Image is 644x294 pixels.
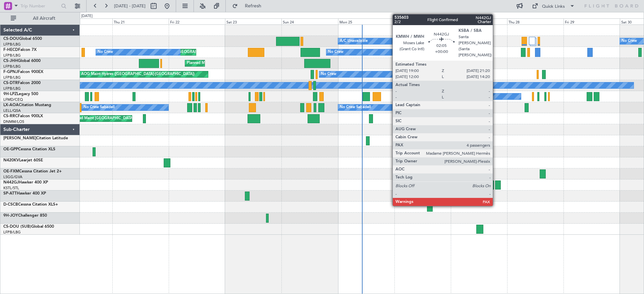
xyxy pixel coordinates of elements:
[17,16,71,21] span: All Aircraft
[3,225,31,229] span: CS-DOU (SUB)
[225,18,281,24] div: Sat 23
[3,97,23,102] a: LFMD/CEQ
[338,18,394,24] div: Mon 25
[507,18,563,24] div: Thu 28
[413,36,518,46] div: Planned Maint [GEOGRAPHIC_DATA] ([GEOGRAPHIC_DATA])
[84,102,115,113] div: No Crew Sabadell
[340,102,371,113] div: No Crew Sabadell
[3,37,42,41] a: CS-DOUGlobal 6500
[3,158,43,162] a: N420KVLearjet 60SE
[3,186,19,191] a: KSTL/STL
[3,86,21,91] a: LFPB/LBG
[3,92,17,96] span: 9H-LPZ
[3,42,21,47] a: LFPB/LBG
[3,53,21,58] a: LFPB/LBG
[3,192,46,196] a: SP-ATTHawker 400 XP
[394,18,451,24] div: Tue 26
[3,180,19,185] span: N442GJ
[3,48,18,52] span: F-HECD
[98,47,113,57] div: No Crew
[3,81,41,85] a: CS-DTRFalcon 2000
[3,92,38,96] a: 9H-LPZLegacy 500
[187,58,292,68] div: Planned Maint [GEOGRAPHIC_DATA] ([GEOGRAPHIC_DATA])
[169,18,225,24] div: Fri 22
[321,69,336,79] div: No Crew
[3,147,55,151] a: OE-GPPCessna Citation XLS
[3,203,18,207] span: D-CSCB
[3,59,18,63] span: CS-JHH
[3,214,47,218] a: 9H-JOYChallenger 850
[340,36,368,46] div: A/C Unavailable
[239,4,267,8] span: Refresh
[3,64,21,69] a: LFPB/LBG
[114,3,146,9] span: [DATE] - [DATE]
[328,47,343,57] div: No Crew
[3,103,51,107] a: LX-AOACitation Mustang
[56,18,112,24] div: Wed 20
[7,13,73,24] button: All Aircraft
[3,81,18,85] span: CS-DTR
[81,13,93,19] div: [DATE]
[112,18,169,24] div: Thu 21
[3,103,19,107] span: LX-AOA
[529,1,578,11] button: Quick Links
[281,18,338,24] div: Sun 24
[3,203,58,207] a: D-CSCBCessna Citation XLS+
[3,108,21,113] a: LELL/QSA
[3,158,19,162] span: N420KV
[542,3,565,10] div: Quick Links
[3,48,37,52] a: F-HECDFalcon 7X
[3,225,54,229] a: CS-DOU (SUB)Global 6500
[69,114,175,124] div: Planned Maint [GEOGRAPHIC_DATA] ([GEOGRAPHIC_DATA])
[622,36,637,46] div: No Crew
[3,230,21,235] a: LFPB/LBG
[3,119,24,124] a: DNMM/LOS
[3,136,36,140] span: [PERSON_NAME]
[3,174,22,179] a: LSGG/GVA
[3,192,17,196] span: SP-ATT
[3,180,48,185] a: N442GJHawker 400 XP
[229,1,269,11] button: Refresh
[3,37,19,41] span: CS-DOU
[3,169,62,173] a: OE-FXMCessna Citation Jet 2+
[3,75,21,80] a: LFPB/LBG
[3,70,43,74] a: F-GPNJFalcon 900EX
[3,59,41,63] a: CS-JHHGlobal 6000
[20,1,59,11] input: Trip Number
[3,214,18,218] span: 9H-JOY
[3,114,18,118] span: CS-RRC
[3,169,19,173] span: OE-FXM
[563,18,620,24] div: Fri 29
[438,91,454,101] div: No Crew
[3,70,18,74] span: F-GPNJ
[81,69,195,79] div: AOG Maint Hyères ([GEOGRAPHIC_DATA]-[GEOGRAPHIC_DATA])
[451,18,507,24] div: Wed 27
[3,136,68,140] a: [PERSON_NAME]Citation Latitude
[3,114,43,118] a: CS-RRCFalcon 900LX
[3,147,18,151] span: OE-GPP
